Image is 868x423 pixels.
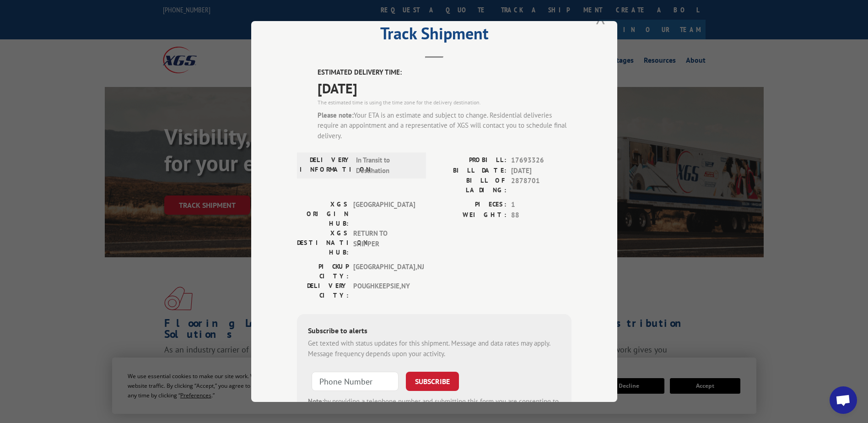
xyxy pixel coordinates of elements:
label: ESTIMATED DELIVERY TIME: [318,67,571,78]
span: [DATE] [318,78,571,98]
span: RETURN TO SHIPPER [353,228,415,257]
label: DELIVERY CITY: [297,281,349,300]
label: XGS ORIGIN HUB: [297,200,349,228]
span: [DATE] [511,166,571,176]
span: POUGHKEEPSIE , NY [353,281,415,300]
span: 17693326 [511,155,571,166]
label: DELIVERY INFORMATION: [300,155,351,176]
span: In Transit to Destination [356,155,418,176]
label: PROBILL: [434,155,507,166]
h2: Track Shipment [297,27,571,44]
div: The estimated time is using the time zone for the delivery destination. [318,98,571,107]
div: Subscribe to alerts [308,325,561,338]
input: Phone Number [312,372,399,391]
strong: Please note: [318,111,354,119]
div: Get texted with status updates for this shipment. Message and data rates may apply. Message frequ... [308,338,561,359]
div: Your ETA is an estimate and subject to change. Residential deliveries require an appointment and ... [318,110,571,141]
span: 2878701 [511,176,571,195]
span: [GEOGRAPHIC_DATA] [353,200,415,228]
label: PIECES: [434,200,507,210]
span: 1 [511,200,571,210]
strong: Note: [308,397,324,406]
label: BILL OF LADING: [434,176,507,195]
label: XGS DESTINATION HUB: [297,228,349,257]
span: [GEOGRAPHIC_DATA] , NJ [353,262,415,281]
button: SUBSCRIBE [406,372,459,391]
span: 88 [511,210,571,221]
label: WEIGHT: [434,210,507,221]
div: Open chat [830,386,857,414]
label: BILL DATE: [434,166,507,176]
label: PICKUP CITY: [297,262,349,281]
